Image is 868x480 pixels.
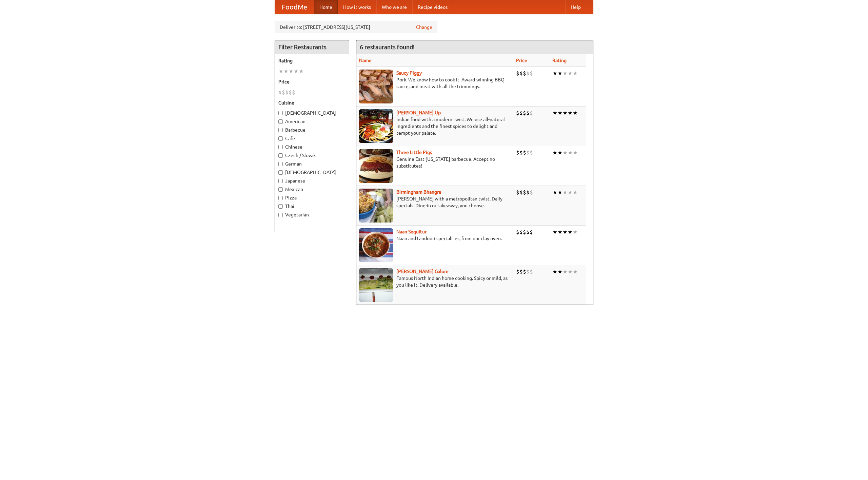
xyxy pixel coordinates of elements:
[299,68,304,75] li: ★
[396,150,432,155] a: Three Little Pigs
[359,235,511,242] p: Naan and tandoori specialties, from our clay oven.
[552,58,567,63] a: Rating
[573,109,578,117] li: ★
[285,89,289,96] li: $
[523,149,526,156] li: $
[557,149,563,156] li: ★
[516,268,519,275] li: $
[519,189,523,196] li: $
[552,109,557,117] li: ★
[376,0,412,14] a: Who we are
[278,78,346,85] h5: Price
[292,89,295,96] li: $
[557,109,563,117] li: ★
[359,275,511,288] p: Famous North Indian home cooking. Spicy or mild, as you like it. Delivery available.
[359,70,393,103] img: saucy.jpg
[278,187,283,192] input: Mexican
[519,268,523,275] li: $
[338,0,376,14] a: How it works
[278,57,346,64] h5: Rating
[278,127,346,133] label: Barbecue
[278,135,346,142] label: Cafe
[526,70,530,77] li: $
[359,195,511,209] p: [PERSON_NAME] with a metropolitan twist. Daily specials. Dine-in or takeaway, you choose.
[359,268,393,302] img: currygalore.jpg
[278,204,283,209] input: Thai
[563,268,568,275] li: ★
[552,189,557,196] li: ★
[573,228,578,236] li: ★
[552,149,557,156] li: ★
[526,268,530,275] li: $
[359,189,393,223] img: bhangra.jpg
[516,70,519,77] li: $
[360,44,415,50] ng-pluralize: 6 restaurants found!
[523,228,526,236] li: $
[573,70,578,77] li: ★
[359,76,511,90] p: Pork. We know how to cook it. Award-winning BBQ sauce, and meat with all the trimmings.
[278,119,283,124] input: American
[565,0,586,14] a: Help
[516,109,519,117] li: $
[278,177,346,184] label: Japanese
[278,143,346,150] label: Chinese
[519,228,523,236] li: $
[278,153,283,158] input: Czech / Slovak
[278,211,346,218] label: Vegetarian
[278,128,283,132] input: Barbecue
[278,169,346,176] label: [DEMOGRAPHIC_DATA]
[568,149,573,156] li: ★
[278,68,283,75] li: ★
[396,70,422,76] b: Saucy Piggy
[523,189,526,196] li: $
[278,186,346,193] label: Mexican
[275,21,437,33] div: Deliver to: [STREET_ADDRESS][US_STATE]
[563,228,568,236] li: ★
[523,268,526,275] li: $
[359,116,511,136] p: Indian food with a modern twist. We use all-natural ingredients and the finest spices to delight ...
[557,228,563,236] li: ★
[526,189,530,196] li: $
[530,228,533,236] li: $
[573,268,578,275] li: ★
[396,269,449,274] a: [PERSON_NAME] Galore
[519,70,523,77] li: $
[278,170,283,175] input: [DEMOGRAPHIC_DATA]
[278,152,346,159] label: Czech / Slovak
[282,89,285,96] li: $
[523,109,526,117] li: $
[359,109,393,143] img: curryup.jpg
[289,68,294,75] li: ★
[530,70,533,77] li: $
[359,58,372,63] a: Name
[557,268,563,275] li: ★
[278,203,346,210] label: Thai
[568,189,573,196] li: ★
[563,109,568,117] li: ★
[278,194,346,201] label: Pizza
[530,109,533,117] li: $
[359,156,511,169] p: Genuine East [US_STATE] barbecue. Accept no substitutes!
[557,189,563,196] li: ★
[412,0,453,14] a: Recipe videos
[573,189,578,196] li: ★
[278,118,346,125] label: American
[278,160,346,167] label: German
[396,110,441,115] a: [PERSON_NAME] Up
[552,70,557,77] li: ★
[283,68,289,75] li: ★
[278,111,283,115] input: [DEMOGRAPHIC_DATA]
[278,89,282,96] li: $
[359,228,393,262] img: naansequitur.jpg
[396,229,427,234] a: Naan Sequitur
[526,109,530,117] li: $
[526,149,530,156] li: $
[563,149,568,156] li: ★
[530,268,533,275] li: $
[396,189,441,195] a: Birmingham Bhangra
